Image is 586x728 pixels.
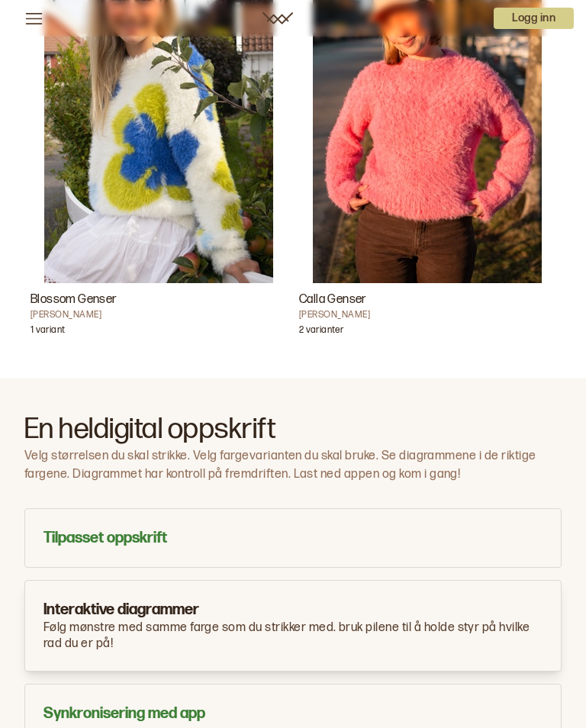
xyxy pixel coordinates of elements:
button: User dropdown [494,8,574,29]
p: 2 varianter [299,324,343,340]
h3: Interaktive diagrammer [43,599,543,620]
h3: Blossom Genser [31,291,287,309]
h2: En heldigital oppskrift [24,415,562,444]
p: Velg størrelsen du skal strikke. Velg fargevarianten du skal bruke. Se diagrammene i de riktige f... [24,447,562,484]
h4: [PERSON_NAME] [31,309,287,321]
h4: [PERSON_NAME] [299,309,555,321]
h3: Tilpasset oppskrift [43,527,543,549]
p: Følg mønstre med samme farge som du strikker med. bruk pilene til å holde styr på hvilke rad du e... [43,620,543,652]
a: Woolit [262,12,293,24]
h3: Calla Genser [299,291,555,309]
h3: Synkronisering med app [43,703,543,724]
p: 1 variant [31,324,65,340]
p: Logg inn [494,8,574,29]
